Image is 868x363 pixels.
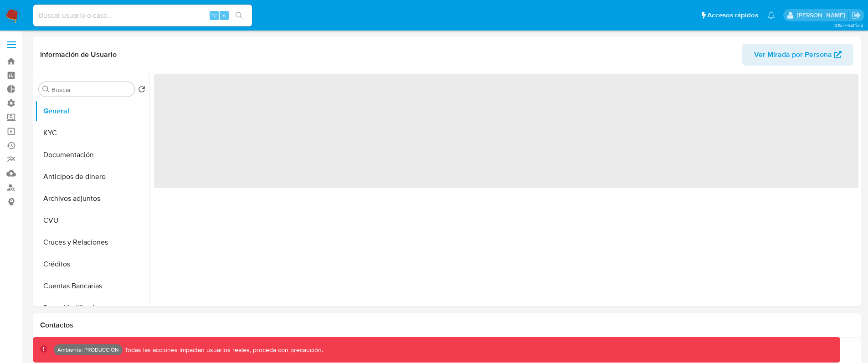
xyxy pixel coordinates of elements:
input: Buscar [51,86,131,94]
button: Volver al orden por defecto [138,86,145,96]
button: Anticipos de dinero [35,166,149,188]
button: Cruces y Relaciones [35,231,149,253]
span: s [223,11,226,20]
button: Créditos [35,253,149,275]
a: Notificaciones [767,11,775,19]
span: Accesos rápidos [707,10,758,20]
h1: Contactos [40,321,853,330]
h1: Información de Usuario [40,50,117,59]
button: Cuentas Bancarias [35,275,149,297]
button: Datos Modificados [35,297,149,319]
button: Archivos adjuntos [35,188,149,210]
span: ‌ [154,74,858,188]
button: CVU [35,210,149,231]
a: Salir [852,10,861,20]
input: Buscar usuario o caso... [33,10,252,21]
button: General [35,100,149,122]
button: Ver Mirada por Persona [742,44,853,66]
p: Ambiente: PRODUCCIÓN [57,348,119,352]
button: Buscar [42,86,50,93]
button: KYC [35,122,149,144]
button: search-icon [230,9,248,22]
p: federico.falavigna@mercadolibre.com [797,11,848,20]
span: ⌥ [211,11,217,20]
p: Todas las acciones impactan usuarios reales, proceda con precaución. [123,346,323,354]
span: Ver Mirada por Persona [754,44,832,66]
button: Documentación [35,144,149,166]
